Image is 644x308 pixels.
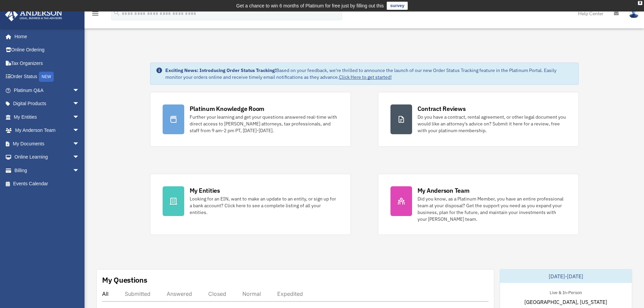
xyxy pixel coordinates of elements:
[339,74,392,80] a: Click Here to get started!
[3,8,64,21] img: Anderson Advisors Platinum Portal
[5,110,90,124] a: My Entitiesarrow_drop_down
[208,290,226,297] div: Closed
[125,290,150,297] div: Submitted
[5,137,90,150] a: My Documentsarrow_drop_down
[190,114,338,134] div: Further your learning and get your questions answered real-time with direct access to [PERSON_NAM...
[73,137,86,151] span: arrow_drop_down
[5,97,90,111] a: Digital Productsarrow_drop_down
[418,114,566,134] div: Do you have a contract, rental agreement, or other legal document you would like an attorney's ad...
[5,30,86,43] a: Home
[73,84,86,97] span: arrow_drop_down
[190,195,338,216] div: Looking for an EIN, want to make an update to an entity, or sign up for a bank account? Click her...
[638,1,642,5] div: close
[190,104,265,113] div: Platinum Knowledge Room
[5,43,90,57] a: Online Ordering
[73,164,86,177] span: arrow_drop_down
[165,67,276,73] strong: Exciting News: Introducing Order Status Tracking!
[5,177,90,191] a: Events Calendar
[5,70,90,84] a: Order StatusNEW
[102,290,109,297] div: All
[5,56,90,70] a: Tax Organizers
[500,269,632,283] div: [DATE]-[DATE]
[5,124,90,137] a: My Anderson Teamarrow_drop_down
[5,150,90,164] a: Online Learningarrow_drop_down
[167,290,192,297] div: Answered
[113,9,120,17] i: search
[418,104,466,113] div: Contract Reviews
[236,2,384,10] div: Get a chance to win 6 months of Platinum for free just by filling out this
[418,186,470,195] div: My Anderson Team
[5,164,90,177] a: Billingarrow_drop_down
[39,72,54,82] div: NEW
[378,92,579,147] a: Contract Reviews Do you have a contract, rental agreement, or other legal document you would like...
[277,290,303,297] div: Expedited
[242,290,261,297] div: Normal
[73,97,86,111] span: arrow_drop_down
[418,195,566,222] div: Did you know, as a Platinum Member, you have an entire professional team at your disposal? Get th...
[91,12,99,18] a: menu
[5,84,90,97] a: Platinum Q&Aarrow_drop_down
[629,8,639,18] img: User Pic
[73,150,86,164] span: arrow_drop_down
[91,9,99,18] i: menu
[73,124,86,138] span: arrow_drop_down
[73,110,86,124] span: arrow_drop_down
[524,298,607,306] span: [GEOGRAPHIC_DATA], [US_STATE]
[378,174,579,235] a: My Anderson Team Did you know, as a Platinum Member, you have an entire professional team at your...
[150,174,351,235] a: My Entities Looking for an EIN, want to make an update to an entity, or sign up for a bank accoun...
[190,186,220,195] div: My Entities
[387,2,408,10] a: survey
[544,288,587,295] div: Live & In-Person
[102,275,147,285] div: My Questions
[165,67,573,80] div: Based on your feedback, we're thrilled to announce the launch of our new Order Status Tracking fe...
[150,92,351,147] a: Platinum Knowledge Room Further your learning and get your questions answered real-time with dire...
